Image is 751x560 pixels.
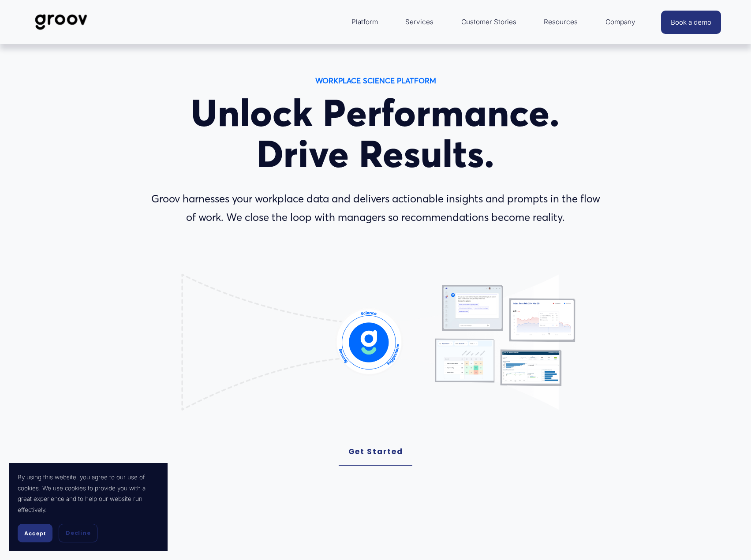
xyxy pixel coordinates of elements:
[30,7,92,37] img: Groov | Workplace Science Platform | Unlock Performance | Drive Results
[457,11,521,33] a: Customer Stories
[18,524,52,542] button: Accept
[315,76,436,85] strong: WORKPLACE SCIENCE PLATFORM
[59,524,97,542] button: Decline
[401,11,438,33] a: Services
[661,11,721,34] a: Book a demo
[18,472,159,515] p: By using this website, you agree to our use of cookies. We use cookies to provide you with a grea...
[9,463,168,551] section: Cookie banner
[66,529,90,537] span: Decline
[145,190,606,228] p: Groov harnesses your workplace data and delivers actionable insights and prompts in the flow of w...
[601,11,640,33] a: folder dropdown
[544,16,578,28] span: Resources
[539,11,582,33] a: folder dropdown
[24,530,46,537] span: Accept
[145,93,606,175] h1: Unlock Performance. Drive Results.
[347,11,382,33] a: folder dropdown
[339,438,413,466] a: Get Started
[351,16,378,28] span: Platform
[605,16,635,28] span: Company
